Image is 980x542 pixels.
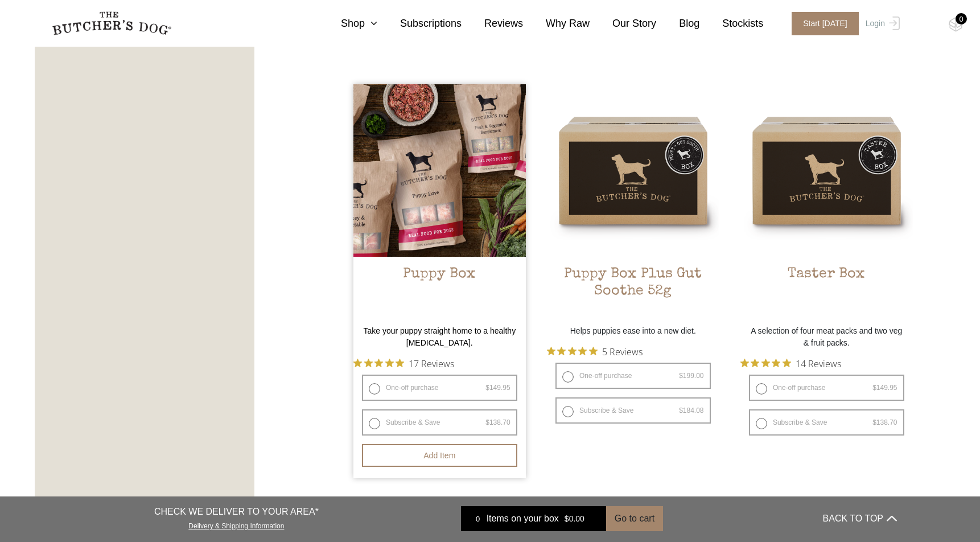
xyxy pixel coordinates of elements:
p: CHECK WE DELIVER TO YOUR AREA* [154,505,319,519]
a: Delivery & Shipping Information [188,519,284,530]
button: Rated 4.8 out of 5 stars from 5 reviews. Jump to reviews. [547,343,643,360]
label: One-off purchase [555,363,711,389]
h2: Puppy Box Plus Gut Soothe 52g [547,266,719,319]
bdi: 149.95 [485,384,510,392]
span: $ [485,384,489,392]
label: Subscribe & Save [749,409,904,436]
a: Puppy Box [353,84,526,319]
a: Login [863,12,900,35]
a: Puppy Box Plus Gut Soothe 52gPuppy Box Plus Gut Soothe 52g [547,84,719,319]
span: $ [565,514,569,523]
bdi: 184.08 [679,406,703,414]
span: $ [485,418,489,426]
bdi: 199.00 [679,372,703,380]
h2: Taster Box [740,266,913,319]
p: A selection of four meat packs and two veg & fruit packs. [740,325,913,349]
img: TBD_Cart-Empty.png [949,17,963,32]
button: Add item [362,444,517,467]
label: One-off purchase [362,375,517,401]
bdi: 138.70 [872,418,897,426]
bdi: 149.95 [872,384,897,392]
span: Start [DATE] [792,12,859,35]
p: Take your puppy straight home to a healthy [MEDICAL_DATA]. [353,325,526,349]
div: 0 [470,513,487,524]
a: 0 Items on your box $0.00 [461,506,606,531]
a: Why Raw [523,16,590,31]
a: Start [DATE] [780,12,863,35]
label: One-off purchase [749,375,904,401]
a: Shop [318,16,377,31]
div: 0 [956,13,967,24]
a: Subscriptions [377,16,462,31]
a: Our Story [590,16,656,31]
a: Reviews [462,16,523,31]
bdi: 138.70 [485,418,510,426]
button: Rated 4.9 out of 5 stars from 14 reviews. Jump to reviews. [740,355,841,372]
img: Taster Box [740,84,913,257]
span: 17 Reviews [409,355,454,372]
a: Stockists [699,16,763,31]
span: $ [872,418,876,426]
h2: Puppy Box [353,266,526,319]
span: $ [679,372,683,380]
a: Taster BoxTaster Box [740,84,913,319]
p: Helps puppies ease into a new diet. [547,325,719,337]
bdi: 0.00 [565,514,584,523]
a: Blog [656,16,699,31]
img: Puppy Box Plus Gut Soothe 52g [547,84,719,257]
span: Items on your box [487,512,559,525]
label: Subscribe & Save [362,409,517,436]
span: $ [679,406,683,414]
span: 5 Reviews [602,343,643,360]
button: Go to cart [606,506,663,531]
button: BACK TO TOP [823,505,897,532]
button: Rated 5 out of 5 stars from 17 reviews. Jump to reviews. [353,355,454,372]
span: 14 Reviews [796,355,841,372]
label: Subscribe & Save [555,397,711,424]
span: $ [872,384,876,392]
